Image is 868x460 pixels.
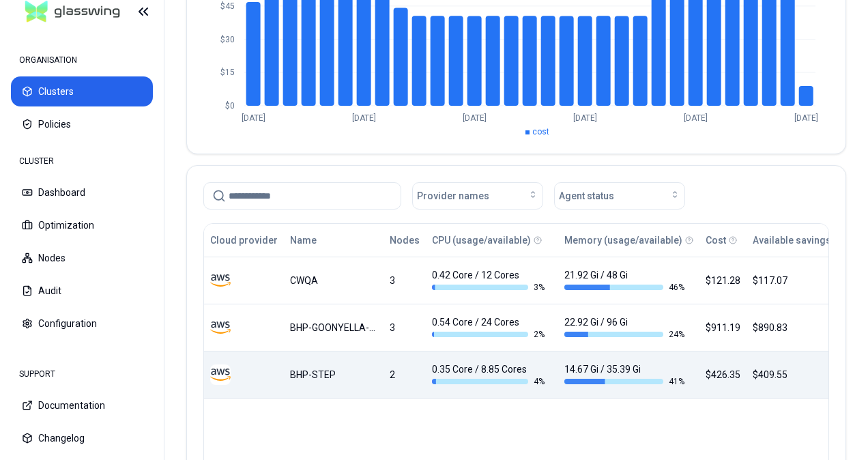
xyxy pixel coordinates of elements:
button: Changelog [11,423,153,453]
button: CPU (usage/available) [432,227,531,254]
div: $121.28 [706,274,740,287]
button: Cost [706,227,726,254]
div: 3 [390,321,420,334]
button: Provider names [412,182,543,210]
div: 14.67 Gi / 35.39 Gi [564,362,684,387]
div: 22.92 Gi / 96 Gi [564,315,684,340]
button: Agent status [554,182,685,210]
div: 21.92 Gi / 48 Gi [564,268,684,293]
button: Nodes [390,227,420,254]
div: CLUSTER [11,147,153,175]
tspan: $15 [220,68,235,77]
span: cost [532,127,549,136]
div: 2 [390,368,420,382]
div: 46 % [564,282,684,293]
div: $117.07 [753,274,842,287]
tspan: $30 [220,35,235,44]
img: aws [210,364,231,385]
button: Clusters [11,76,153,106]
span: Provider names [417,189,489,203]
button: Name [290,227,317,254]
button: Audit [11,276,153,306]
div: 3 [390,274,420,287]
img: aws [210,317,231,338]
div: ORGANISATION [11,46,153,74]
div: 0.54 Core / 24 Cores [432,315,552,340]
tspan: [DATE] [242,113,265,123]
button: Cloud provider [210,227,278,254]
tspan: $0 [225,101,235,111]
button: Configuration [11,308,153,339]
div: $890.83 [753,321,842,334]
tspan: $45 [220,1,235,11]
div: SUPPORT [11,360,153,388]
button: Policies [11,109,153,139]
div: 41 % [564,376,684,387]
tspan: [DATE] [684,113,708,123]
img: aws [210,270,231,291]
div: 4 % [432,376,552,387]
button: Documentation [11,390,153,420]
div: 2 % [432,329,552,340]
div: 0.35 Core / 8.85 Cores [432,362,552,387]
div: 24 % [564,329,684,340]
div: 0.42 Core / 12 Cores [432,268,552,293]
button: Optimization [11,210,153,240]
button: Memory (usage/available) [564,227,682,254]
div: $409.55 [753,368,842,382]
div: BHP-STEP [290,368,377,382]
div: $426.35 [706,368,740,382]
div: CWQA [290,274,377,287]
div: $911.19 [706,321,740,334]
tspan: [DATE] [352,113,376,123]
tspan: [DATE] [463,113,487,123]
div: BHP-GOONYELLA-PROD [290,321,377,334]
tspan: [DATE] [573,113,597,123]
div: 3 % [432,282,552,293]
button: Dashboard [11,177,153,207]
button: Nodes [11,243,153,273]
span: Agent status [559,189,614,203]
button: Available savings [753,227,831,254]
tspan: [DATE] [794,113,818,123]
